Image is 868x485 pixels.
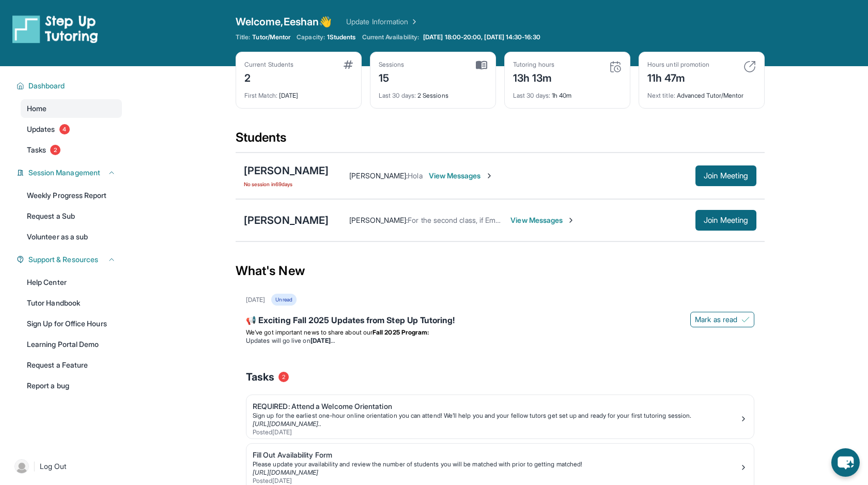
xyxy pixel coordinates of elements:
[647,60,709,69] div: Hours until promotion
[12,14,98,43] img: logo
[28,81,65,91] span: Dashboard
[244,163,329,178] div: [PERSON_NAME]
[362,33,419,41] span: Current Availability:
[246,314,754,328] div: 📢 Exciting Fall 2025 Updates from Step Up Tutoring!
[253,468,318,476] a: [URL][DOMAIN_NAME]
[236,248,765,294] div: What's New
[24,254,116,265] button: Support & Resources
[50,145,60,155] span: 2
[485,172,493,180] img: Chevron-Right
[21,120,122,139] a: Updates4
[421,33,542,41] a: [DATE] 18:00-20:00, [DATE] 14:30-16:30
[344,60,353,69] img: card
[349,171,408,180] span: [PERSON_NAME] :
[297,33,325,41] span: Capacity:
[33,460,36,473] span: |
[27,103,47,114] span: Home
[244,213,329,228] div: [PERSON_NAME]
[236,14,332,29] span: Welcome, Eeshan 👋
[423,33,540,41] span: [DATE] 18:00-20:00, [DATE] 14:30-16:30
[476,60,487,70] img: card
[252,33,290,41] span: Tutor/Mentor
[510,215,575,225] span: View Messages
[40,461,67,472] span: Log Out
[379,60,405,69] div: Sessions
[21,376,122,395] a: Report a bug
[647,92,675,99] span: Next title :
[408,171,422,180] span: Hola
[27,124,55,134] span: Updates
[695,165,756,186] button: Join Meeting
[513,60,554,69] div: Tutoring hours
[246,337,754,345] li: Updates will go live on
[24,168,116,178] button: Session Management
[346,17,419,27] a: Update Information
[271,294,296,306] div: Unread
[379,85,487,100] div: 2 Sessions
[695,210,756,231] button: Join Meeting
[704,173,748,179] span: Join Meeting
[690,312,754,327] button: Mark as read
[379,69,405,85] div: 15
[513,85,622,100] div: 1h 40m
[253,477,739,485] div: Posted [DATE]
[408,17,419,27] img: Chevron Right
[373,328,429,336] strong: Fall 2025 Program:
[647,85,756,100] div: Advanced Tutor/Mentor
[21,207,122,225] a: Request a Sub
[349,216,408,224] span: [PERSON_NAME] :
[21,228,122,246] a: Volunteer as a sub
[278,372,289,382] span: 2
[695,314,737,325] span: Mark as read
[244,180,329,188] span: No session in 69 days
[21,314,122,333] a: Sign Up for Office Hours
[327,33,356,41] span: 1 Students
[236,33,250,41] span: Title:
[10,455,122,478] a: |Log Out
[513,69,554,85] div: 13h 13m
[21,294,122,312] a: Tutor Handbook
[741,315,750,324] img: Mark as read
[21,141,122,159] a: Tasks2
[14,459,29,474] img: user-img
[253,460,739,468] div: Please update your availability and review the number of students you will be matched with prior ...
[253,450,739,460] div: Fill Out Availability Form
[246,395,754,438] a: REQUIRED: Attend a Welcome OrientationSign up for the earliest one-hour online orientation you ca...
[253,401,739,412] div: REQUIRED: Attend a Welcome Orientation
[253,428,739,436] div: Posted [DATE]
[743,60,756,73] img: card
[27,145,46,155] span: Tasks
[704,217,748,223] span: Join Meeting
[59,124,70,134] span: 4
[831,448,860,477] button: chat-button
[21,335,122,354] a: Learning Portal Demo
[246,370,274,384] span: Tasks
[21,273,122,292] a: Help Center
[28,254,98,265] span: Support & Resources
[21,99,122,118] a: Home
[253,412,739,420] div: Sign up for the earliest one-hour online orientation you can attend! We’ll help you and your fell...
[21,356,122,374] a: Request a Feature
[513,92,550,99] span: Last 30 days :
[253,420,321,428] a: [URL][DOMAIN_NAME]..
[429,171,493,181] span: View Messages
[244,60,293,69] div: Current Students
[246,328,373,336] span: We’ve got important news to share about our
[24,81,116,91] button: Dashboard
[609,60,622,73] img: card
[28,168,100,178] span: Session Management
[246,296,265,304] div: [DATE]
[311,337,335,344] strong: [DATE]
[21,186,122,205] a: Weekly Progress Report
[236,129,765,152] div: Students
[567,216,575,224] img: Chevron-Right
[244,69,293,85] div: 2
[647,69,709,85] div: 11h 47m
[244,92,277,99] span: First Match :
[244,85,353,100] div: [DATE]
[379,92,416,99] span: Last 30 days :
